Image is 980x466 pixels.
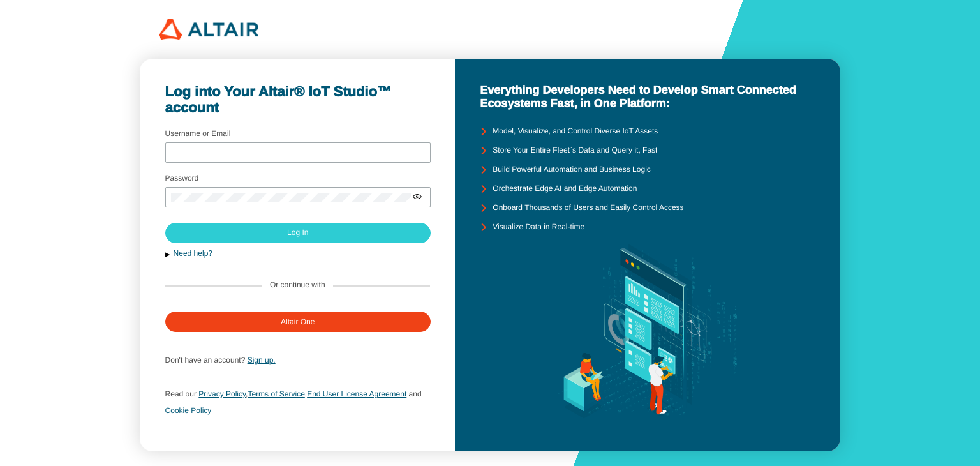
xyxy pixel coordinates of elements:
label: Or continue with [270,281,325,290]
button: Need help? [165,248,430,259]
unity-typography: Visualize Data in Real-time [493,223,584,232]
a: End User License Agreement [307,389,406,398]
span: Read our [165,389,197,398]
img: 320px-Altair_logo.png [159,19,258,40]
label: Password [165,174,199,183]
unity-typography: Orchestrate Edge AI and Edge Automation [493,184,637,193]
span: and [409,389,422,398]
p: , , [165,386,430,419]
a: Need help? [174,249,212,258]
unity-typography: Onboard Thousands of Users and Easily Control Access [493,204,683,213]
unity-typography: Model, Visualize, and Control Diverse IoT Assets [493,127,658,136]
a: Privacy Policy [198,389,246,398]
unity-typography: Store Your Entire Fleet`s Data and Query it, Fast [493,146,657,155]
unity-typography: Everything Developers Need to Develop Smart Connected Ecosystems Fast, in One Platform: [480,84,815,110]
a: Terms of Service [248,389,304,398]
unity-typography: Log into Your Altair® IoT Studio™ account [165,84,430,116]
span: Don't have an account? [165,356,246,365]
a: Sign up. [248,356,276,365]
img: background.svg [538,237,756,426]
a: Cookie Policy [165,406,212,415]
label: Username or Email [165,129,231,138]
unity-typography: Build Powerful Automation and Business Logic [493,165,650,174]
